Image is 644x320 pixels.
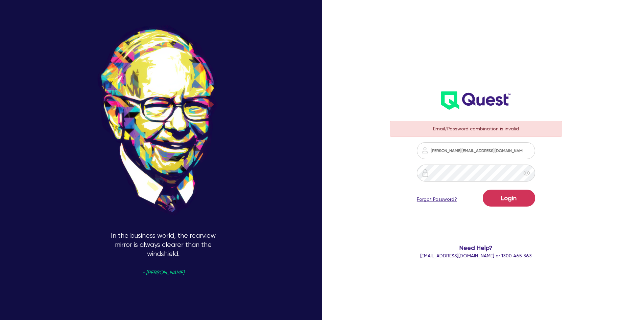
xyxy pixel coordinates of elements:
img: wH2k97JdezQIQAAAABJRU5ErkJggg== [441,91,510,110]
span: Need Help? [390,243,563,252]
span: Email/Password combination is invalid [433,126,519,131]
span: or 1300 465 363 [420,253,532,258]
a: [EMAIL_ADDRESS][DOMAIN_NAME] [420,253,494,258]
img: icon-password [421,146,429,154]
span: - [PERSON_NAME] [142,270,184,275]
a: Forgot Password? [417,196,457,203]
span: eye [523,170,530,176]
button: Login [483,190,535,207]
input: Email address [417,142,535,159]
img: icon-password [421,169,429,177]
